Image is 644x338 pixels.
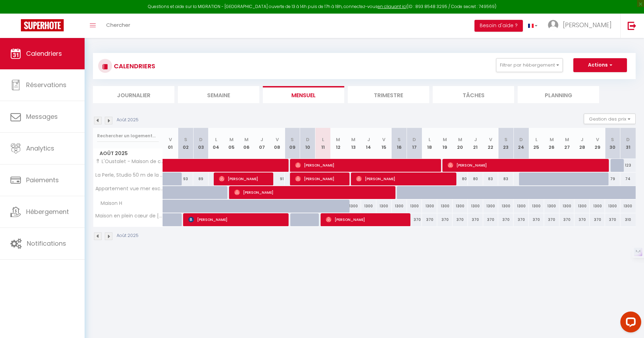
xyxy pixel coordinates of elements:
span: Paiements [26,176,59,184]
img: Super Booking [21,19,64,31]
th: 21 [468,128,483,159]
img: ... [548,20,558,30]
div: 370 [498,213,513,226]
abbr: V [276,136,279,143]
div: 89 [193,172,209,185]
div: 123 [620,159,636,172]
abbr: J [260,136,263,143]
span: Appartement vue mer exceptionnelle [94,186,164,191]
button: Actions [573,58,627,72]
a: ... [PERSON_NAME] [543,14,620,38]
abbr: V [382,136,385,143]
th: 04 [209,128,224,159]
div: 370 [407,213,422,226]
span: Hébergement [26,207,69,216]
div: 1300 [346,200,361,213]
span: Chercher [106,21,130,29]
div: 370 [437,213,453,226]
div: 1300 [392,200,407,213]
abbr: J [474,136,477,143]
span: Calendriers [26,49,62,58]
div: 1300 [422,200,437,213]
div: 370 [590,213,605,226]
div: 83 [498,172,513,185]
iframe: LiveChat chat widget [615,309,644,338]
th: 11 [315,128,331,159]
span: 🎖 L'Oustalet - Maison de caractère en bord de mer [94,159,164,164]
abbr: L [535,136,537,143]
th: 09 [285,128,300,159]
th: 12 [330,128,346,159]
th: 03 [193,128,209,159]
div: 83 [483,172,498,185]
div: 1300 [620,200,636,213]
div: 1300 [498,200,513,213]
img: logout [628,21,636,30]
div: 1300 [529,200,544,213]
div: 1300 [513,200,529,213]
abbr: S [611,136,614,143]
th: 13 [346,128,361,159]
span: [PERSON_NAME] [326,213,408,226]
abbr: M [565,136,569,143]
th: 02 [178,128,193,159]
span: Notifications [27,239,66,248]
span: [PERSON_NAME] [356,172,453,185]
li: Trimestre [348,86,429,103]
th: 24 [513,128,529,159]
span: [PERSON_NAME] [219,172,270,185]
span: Analytics [26,144,54,153]
abbr: M [336,136,340,143]
th: 14 [361,128,376,159]
input: Rechercher un logement... [97,130,159,142]
abbr: M [229,136,234,143]
div: 370 [513,213,529,226]
th: 26 [544,128,559,159]
th: 16 [392,128,407,159]
a: Chercher [101,14,135,38]
div: 370 [544,213,559,226]
th: 30 [605,128,620,159]
abbr: S [291,136,294,143]
th: 31 [620,128,636,159]
li: Journalier [93,86,174,103]
div: 1300 [361,200,376,213]
span: Messages [26,112,58,121]
div: 1300 [407,200,422,213]
div: 1300 [483,200,498,213]
div: 370 [453,213,468,226]
div: 370 [605,213,620,226]
th: 06 [239,128,254,159]
span: [PERSON_NAME] [295,172,346,185]
abbr: V [489,136,492,143]
th: 29 [590,128,605,159]
div: 91 [269,172,285,185]
span: [PERSON_NAME] [448,159,606,172]
abbr: D [413,136,416,143]
th: 08 [269,128,285,159]
abbr: M [351,136,355,143]
th: 19 [437,128,453,159]
button: Gestion des prix [584,114,636,124]
abbr: V [596,136,599,143]
span: [PERSON_NAME] [295,159,438,172]
div: 1300 [468,200,483,213]
div: 80 [453,172,468,185]
span: [PERSON_NAME] [234,186,393,199]
div: 79 [605,172,620,185]
div: 1300 [453,200,468,213]
th: 07 [254,128,269,159]
abbr: D [519,136,523,143]
div: 370 [529,213,544,226]
th: 18 [422,128,437,159]
abbr: M [550,136,554,143]
th: 15 [376,128,392,159]
abbr: V [169,136,172,143]
th: 22 [483,128,498,159]
span: Maison en plein cœur de [GEOGRAPHIC_DATA] [94,213,164,218]
div: 80 [468,172,483,185]
th: 17 [407,128,422,159]
th: 05 [224,128,239,159]
div: 370 [468,213,483,226]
